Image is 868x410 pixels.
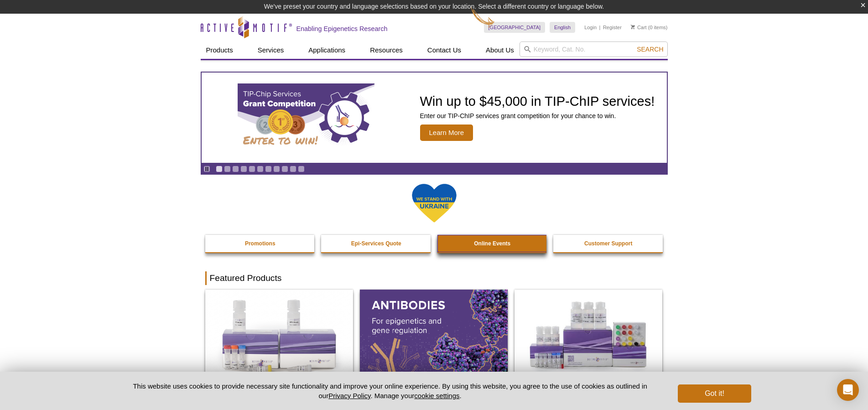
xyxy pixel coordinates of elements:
[249,166,255,172] a: Go to slide 5
[584,240,632,247] strong: Customer Support
[360,290,508,379] img: All Antibodies
[240,166,247,172] a: Go to slide 4
[281,166,288,172] a: Go to slide 9
[117,381,663,400] p: This website uses cookies to provide necessary site functionality and improve your online experie...
[224,166,231,172] a: Go to slide 2
[471,7,495,28] img: Change Here
[205,290,353,379] img: DNA Library Prep Kit for Illumina
[637,46,663,53] span: Search
[232,166,239,172] a: Go to slide 3
[296,25,388,33] h2: Enabling Epigenetics Research
[252,42,290,59] a: Services
[599,22,601,33] li: |
[515,290,662,379] img: CUT&Tag-IT® Express Assay Kit
[201,42,239,59] a: Products
[216,166,223,172] a: Go to slide 1
[298,166,305,172] a: Go to slide 11
[328,392,370,400] a: Privacy Policy
[550,22,575,33] a: English
[603,24,622,31] a: Register
[321,235,431,252] a: Epi-Services Quote
[420,112,655,120] p: Enter our TIP-ChIP services grant competition for your chance to win.
[303,42,351,59] a: Applications
[414,392,459,400] button: cookie settings
[205,271,663,285] h2: Featured Products
[422,42,467,59] a: Contact Us
[351,240,401,247] strong: Epi-Services Quote
[631,24,647,31] a: Cart
[411,183,457,223] img: We Stand With Ukraine
[273,166,280,172] a: Go to slide 8
[290,166,296,172] a: Go to slide 10
[480,42,520,59] a: About Us
[520,42,668,57] input: Keyword, Cat. No.
[837,379,859,401] div: Open Intercom Messenger
[202,73,667,163] article: TIP-ChIP Services Grant Competition
[437,235,548,252] a: Online Events
[364,42,408,59] a: Resources
[474,240,510,247] strong: Online Events
[238,83,374,152] img: TIP-ChIP Services Grant Competition
[584,24,597,31] a: Login
[631,25,635,29] img: Your Cart
[245,240,275,247] strong: Promotions
[634,45,666,53] button: Search
[257,166,264,172] a: Go to slide 6
[420,94,655,108] h2: Win up to $45,000 in TIP-ChIP services!
[205,235,316,252] a: Promotions
[202,73,667,163] a: TIP-ChIP Services Grant Competition Win up to $45,000 in TIP-ChIP services! Enter our TIP-ChIP se...
[420,125,473,141] span: Learn More
[631,22,668,33] li: (0 items)
[265,166,272,172] a: Go to slide 7
[678,384,751,403] button: Got it!
[553,235,664,252] a: Customer Support
[484,22,546,33] a: [GEOGRAPHIC_DATA]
